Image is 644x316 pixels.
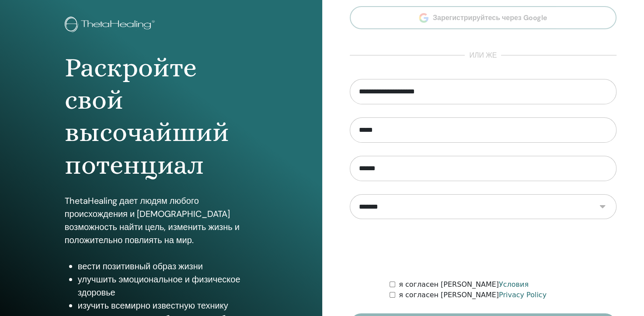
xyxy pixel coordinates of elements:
iframe: reCAPTCHA [417,232,550,266]
span: или же [465,50,501,61]
li: изучить всемирно известную технику [78,299,258,312]
li: вести позитивный образ жизни [78,260,258,273]
li: улучшить эмоциональное и физическое здоровье [78,273,258,299]
p: ThetaHealing дает людям любого происхождения и [DEMOGRAPHIC_DATA] возможность найти цель, изменит... [65,194,258,247]
a: Privacy Policy [499,291,547,299]
h1: Раскройте свой высочайший потенциал [65,52,258,182]
label: я согласен [PERSON_NAME] [399,290,547,300]
a: Условия [499,280,529,289]
label: я согласен [PERSON_NAME] [399,279,529,290]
